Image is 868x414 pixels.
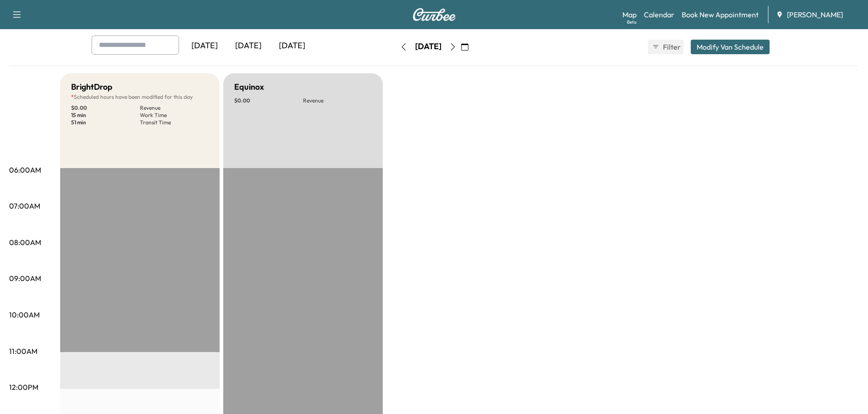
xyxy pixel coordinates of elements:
div: [DATE] [270,36,314,56]
p: $ 0.00 [234,97,303,104]
div: Beta [627,19,637,26]
p: 09:00AM [9,273,41,284]
p: 11:00AM [9,346,37,357]
a: MapBeta [622,9,637,20]
p: 08:00AM [9,237,41,248]
p: Revenue [303,97,372,104]
span: [PERSON_NAME] [787,9,843,20]
h5: BrightDrop [71,81,113,93]
p: $ 0.00 [71,104,140,112]
div: [DATE] [226,36,270,56]
button: Filter [648,40,683,54]
div: [DATE] [183,36,226,56]
span: Filter [663,41,679,52]
p: 12:00PM [9,382,38,393]
p: Revenue [140,104,209,112]
p: 51 min [71,119,140,126]
p: 10:00AM [9,309,40,320]
button: Modify Van Schedule [691,40,770,54]
h5: Equinox [234,81,264,93]
p: 07:00AM [9,200,40,211]
img: Curbee Logo [412,8,456,21]
div: [DATE] [415,41,442,52]
p: 15 min [71,112,140,119]
p: Transit Time [140,119,209,126]
p: Scheduled hours have been modified for this day [71,93,209,101]
p: 06:00AM [9,164,41,175]
p: Work Time [140,112,209,119]
a: Calendar [644,9,674,20]
a: Book New Appointment [682,9,759,20]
